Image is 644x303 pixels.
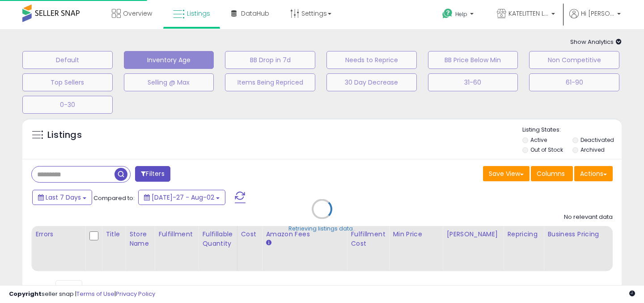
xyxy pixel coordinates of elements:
button: Needs to Reprice [326,51,417,69]
span: Overview [123,9,152,18]
div: Retrieving listings data.. [288,225,356,233]
button: Top Sellers [22,73,113,91]
span: KATELITTEN LLC [508,9,549,18]
button: 31-60 [428,73,518,91]
strong: Copyright [9,290,42,298]
button: BB Drop in 7d [225,51,315,69]
div: seller snap | | [9,290,155,299]
button: 0-30 [22,96,113,114]
i: Get Help [442,8,453,19]
a: Hi [PERSON_NAME] [569,9,621,29]
span: Hi [PERSON_NAME] [581,9,614,18]
span: Help [455,10,467,18]
button: BB Price Below Min [428,51,518,69]
span: Listings [187,9,210,18]
a: Help [435,1,483,29]
button: Default [22,51,113,69]
button: 61-90 [529,73,619,91]
button: Non Competitive [529,51,619,69]
span: DataHub [241,9,269,18]
button: 30 Day Decrease [326,73,417,91]
span: Show Analytics [570,38,622,46]
button: Items Being Repriced [225,73,315,91]
button: Inventory Age [124,51,214,69]
button: Selling @ Max [124,73,214,91]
